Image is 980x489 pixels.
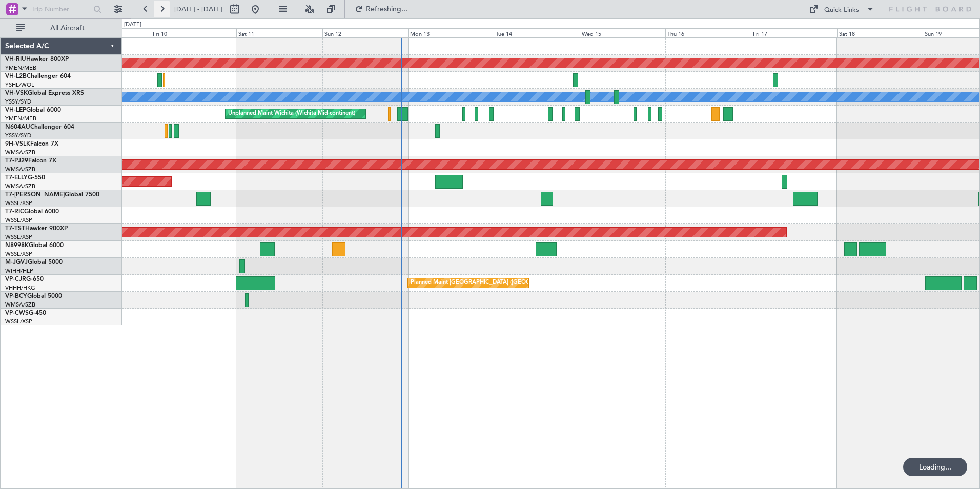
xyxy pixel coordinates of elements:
a: YMEN/MEB [5,64,36,72]
div: Fri 17 [751,28,836,37]
a: VP-BCYGlobal 5000 [5,293,62,299]
span: VH-RIU [5,56,26,63]
span: 9H-VSLK [5,141,30,147]
a: VP-CWSG-450 [5,310,46,316]
span: T7-ELLY [5,175,28,181]
a: WMSA/SZB [5,301,35,309]
a: WSSL/XSP [5,318,32,325]
div: Sun 12 [322,28,408,37]
a: YMEN/MEB [5,115,36,123]
div: Sat 18 [837,28,923,37]
a: T7-[PERSON_NAME]Global 7500 [5,192,99,198]
div: Tue 14 [494,28,579,37]
a: VH-RIUHawker 800XP [5,56,69,63]
button: Quick Links [804,1,880,17]
a: WSSL/XSP [5,233,32,241]
div: Quick Links [824,5,859,15]
a: M-JGVJGlobal 5000 [5,259,63,266]
a: YSSY/SYD [5,132,31,139]
input: Trip Number [31,2,90,17]
a: WIHH/HLP [5,267,33,275]
a: N604AUChallenger 604 [5,124,74,130]
a: VP-CJRG-650 [5,276,44,282]
span: VP-CWS [5,310,29,316]
div: Planned Maint [GEOGRAPHIC_DATA] ([GEOGRAPHIC_DATA] Intl) [411,275,582,291]
a: WSSL/XSP [5,250,32,258]
button: Refreshing... [350,1,412,17]
a: YSHL/WOL [5,81,34,89]
span: T7-PJ29 [5,158,28,164]
a: WMSA/SZB [5,166,35,173]
span: T7-TST [5,226,25,232]
div: [DATE] [124,21,141,29]
div: Wed 15 [580,28,665,37]
span: VH-VSK [5,90,28,96]
a: VH-L2BChallenger 604 [5,73,71,79]
span: T7-[PERSON_NAME] [5,192,65,198]
button: All Aircraft [11,20,111,36]
span: M-JGVJ [5,259,28,266]
a: T7-PJ29Falcon 7X [5,158,56,164]
a: T7-RICGlobal 6000 [5,209,59,215]
a: T7-TSTHawker 900XP [5,226,68,232]
a: VH-VSKGlobal Express XRS [5,90,84,96]
a: N8998KGlobal 6000 [5,242,64,249]
span: T7-RIC [5,209,24,215]
a: T7-ELLYG-550 [5,175,45,181]
span: VH-L2B [5,73,27,79]
a: WMSA/SZB [5,182,35,190]
div: Sat 11 [236,28,322,37]
div: Loading... [903,458,967,476]
a: YSSY/SYD [5,98,31,106]
span: Refreshing... [365,6,409,13]
span: N8998K [5,242,29,249]
a: WSSL/XSP [5,216,32,224]
a: WMSA/SZB [5,149,35,156]
div: Thu 16 [665,28,751,37]
a: 9H-VSLKFalcon 7X [5,141,58,147]
div: Fri 10 [151,28,236,37]
div: Mon 13 [408,28,494,37]
span: VH-LEP [5,107,26,113]
span: All Aircraft [27,25,108,32]
span: VP-BCY [5,293,27,299]
a: VH-LEPGlobal 6000 [5,107,61,113]
span: N604AU [5,124,30,130]
a: VHHH/HKG [5,284,35,292]
div: Unplanned Maint Wichita (Wichita Mid-continent) [228,106,355,121]
span: [DATE] - [DATE] [174,5,222,14]
a: WSSL/XSP [5,199,32,207]
span: VP-CJR [5,276,26,282]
